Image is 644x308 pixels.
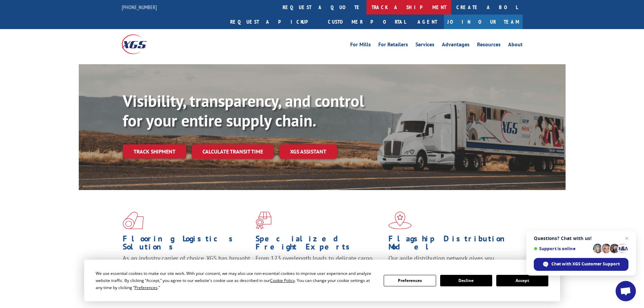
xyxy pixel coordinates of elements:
a: Resources [477,42,501,49]
img: xgs-icon-flagship-distribution-model-red [388,212,412,229]
button: Accept [496,275,548,286]
a: Services [415,42,434,49]
p: From 123 overlength loads to delicate cargo, our experienced staff knows the best way to move you... [256,254,383,284]
a: Join Our Team [444,15,523,29]
button: Preferences [384,275,436,286]
a: Advantages [442,42,470,49]
span: Questions? Chat with us! [534,236,628,241]
a: For Mills [350,42,371,49]
span: As an industry carrier of choice, XGS has brought innovation and dedication to flooring logistics... [123,254,250,278]
a: Calculate transit time [192,144,274,159]
span: Our agile distribution network gives you nationwide inventory management on demand. [388,254,513,270]
h1: Flooring Logistics Solutions [123,235,251,254]
a: [PHONE_NUMBER] [122,4,157,10]
img: xgs-icon-total-supply-chain-intelligence-red [123,212,144,229]
a: Customer Portal [323,15,411,29]
a: Open chat [616,281,636,301]
div: Cookie Consent Prompt [84,260,560,301]
b: Visibility, transparency, and control for your entire supply chain. [123,90,364,131]
img: xgs-icon-focused-on-flooring-red [256,212,271,229]
button: Decline [440,275,492,286]
a: Agent [411,15,444,29]
a: For Retailers [378,42,408,49]
a: About [508,42,523,49]
span: Preferences [135,285,158,290]
a: Request a pickup [225,15,323,29]
span: Chat with XGS Customer Support [534,258,628,271]
h1: Flagship Distribution Model [388,235,516,254]
span: Cookie Policy [270,278,295,283]
a: Track shipment [123,144,186,159]
div: We use essential cookies to make our site work. With your consent, we may also use non-essential ... [96,270,376,291]
span: Support is online [534,246,591,251]
a: XGS ASSISTANT [279,144,337,159]
span: Chat with XGS Customer Support [551,261,620,267]
h1: Specialized Freight Experts [256,235,383,254]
